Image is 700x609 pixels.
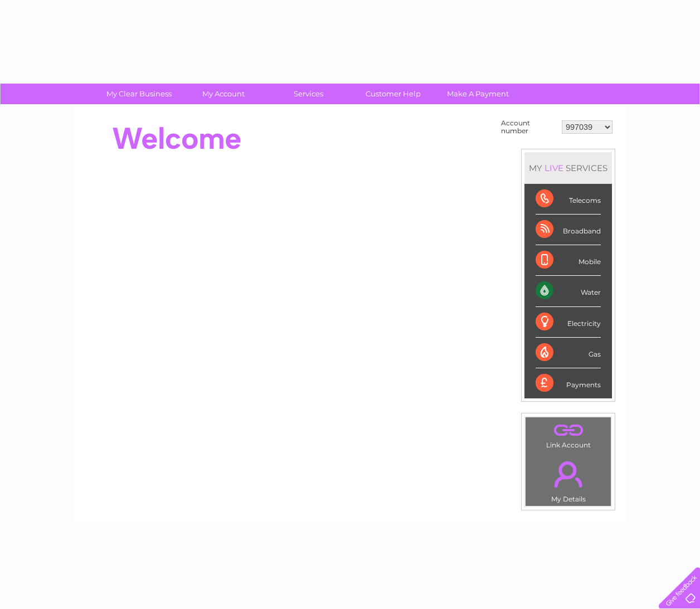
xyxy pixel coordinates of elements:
div: Payments [536,368,601,398]
div: Broadband [536,215,601,245]
a: My Account [178,84,270,104]
a: Customer Help [347,84,439,104]
a: My Clear Business [93,84,185,104]
div: Telecoms [536,184,601,215]
div: Gas [536,338,601,368]
a: Make A Payment [432,84,524,104]
a: . [528,455,608,494]
div: Electricity [536,307,601,338]
a: . [528,420,608,440]
div: Mobile [536,245,601,276]
div: Water [536,276,601,306]
td: Account number [498,116,559,138]
div: LIVE [542,163,566,173]
td: Link Account [525,417,611,452]
a: Services [262,84,354,104]
div: MY SERVICES [524,152,612,184]
td: My Details [525,452,611,506]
